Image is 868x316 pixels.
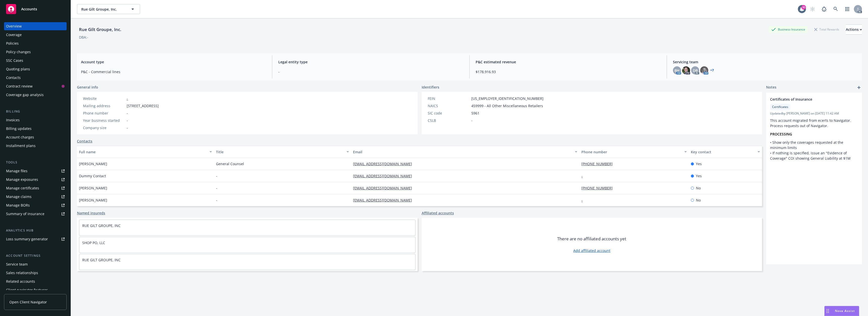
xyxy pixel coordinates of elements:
a: Search [831,4,841,14]
span: [US_EMPLOYER_IDENTIFICATION_NUMBER] [471,96,544,101]
a: SHOP PO, LLC [82,240,105,245]
span: Certificates of Insurance [770,97,845,102]
span: Yes [696,173,702,179]
div: Billing [4,109,67,114]
a: [EMAIL_ADDRESS][DOMAIN_NAME] [353,198,416,203]
a: Start snowing [807,4,818,14]
div: SSC Cases [6,56,23,65]
span: P&C estimated revenue [476,59,661,65]
a: Contacts [77,138,92,144]
a: Manage files [4,167,67,175]
div: Coverage [6,31,22,39]
div: Client navigator features [6,286,48,294]
button: Nova Assist [824,306,859,316]
span: - [127,125,128,130]
span: Manage exposures [4,176,67,184]
div: Sales relationships [6,269,38,277]
span: P&C - Commercial lines [81,69,266,74]
span: General info [77,84,98,90]
div: Website [83,96,125,101]
a: RUE GILT GROUPE, INC [82,223,121,228]
span: [PERSON_NAME] [79,185,107,191]
div: Account charges [6,133,34,141]
div: Related accounts [6,277,35,285]
img: photo [700,66,708,74]
button: Email [351,146,579,158]
div: DBA: - [79,35,88,40]
div: Manage BORs [6,201,30,209]
span: Accounts [21,7,37,11]
div: CSLB [428,118,469,123]
a: Account charges [4,133,67,141]
span: Yes [696,161,702,166]
div: NAICS [428,103,469,108]
div: Email [353,149,572,155]
span: Certificates [772,105,788,109]
a: Report a Bug [819,4,829,14]
a: Loss summary generator [4,235,67,243]
a: [EMAIL_ADDRESS][DOMAIN_NAME] [353,186,416,190]
a: Manage certificates [4,184,67,192]
span: Identifiers [422,84,439,90]
a: Billing updates [4,125,67,133]
button: Rue Gilt Groupe, Inc. [77,4,140,14]
div: Manage files [6,167,28,175]
div: Policies [6,39,19,47]
a: - [581,174,587,178]
span: - [216,197,217,203]
div: Account settings [4,253,67,258]
span: 5961 [471,110,479,116]
div: Manage certificates [6,184,39,192]
span: There are no affiliated accounts yet [557,236,626,242]
div: Coverage gap analysis [6,91,44,99]
a: Coverage gap analysis [4,91,67,99]
div: Service team [6,260,28,268]
span: Updated by [PERSON_NAME] on [DATE] 11:42 AM [770,111,858,116]
a: Contract review [4,82,67,90]
a: RUE GILT GROUPE, INC [82,257,121,262]
span: - [216,185,217,191]
button: Phone number [579,146,689,158]
a: Affiliated accounts [422,210,454,216]
span: Dummy Contact [79,173,106,179]
span: Notes [766,84,776,91]
button: Actions [846,24,862,35]
div: Full name [79,149,206,155]
a: [EMAIL_ADDRESS][DOMAIN_NAME] [353,174,416,178]
a: Named insureds [77,210,105,216]
a: [EMAIL_ADDRESS][DOMAIN_NAME] [353,161,416,166]
div: FEIN [428,96,469,101]
span: - [127,118,128,123]
div: Contacts [6,74,21,82]
a: Policies [4,39,67,47]
a: Invoices [4,116,67,124]
a: Summary of insurance [4,210,67,218]
div: Total Rewards [812,26,842,33]
div: Analytics hub [4,228,67,233]
a: Service team [4,260,67,268]
a: Manage BORs [4,201,67,209]
span: 459999 - All Other Miscellaneous Retailers [471,103,543,108]
a: Sales relationships [4,269,67,277]
a: Add affiliated account [573,248,610,253]
span: No [696,197,701,203]
div: Business Insurance [769,26,808,33]
span: Legal entity type [278,59,463,65]
div: Rue Gilt Groupe, Inc. [77,26,123,33]
span: Servicing team [673,59,858,65]
button: Full name [77,146,214,158]
a: [PHONE_NUMBER] [581,186,617,190]
a: SSC Cases [4,56,67,65]
span: [STREET_ADDRESS] [127,103,159,108]
div: Loss summary generator [6,235,48,243]
img: photo [682,66,690,74]
a: Switch app [842,4,852,14]
a: Quoting plans [4,65,67,73]
a: Policy changes [4,48,67,56]
span: Account type [81,59,266,65]
div: Key contact [691,149,754,155]
span: Rue Gilt Groupe, Inc. [81,7,125,12]
span: [PERSON_NAME] [79,161,107,166]
a: add [856,84,862,91]
div: SIC code [428,110,469,116]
